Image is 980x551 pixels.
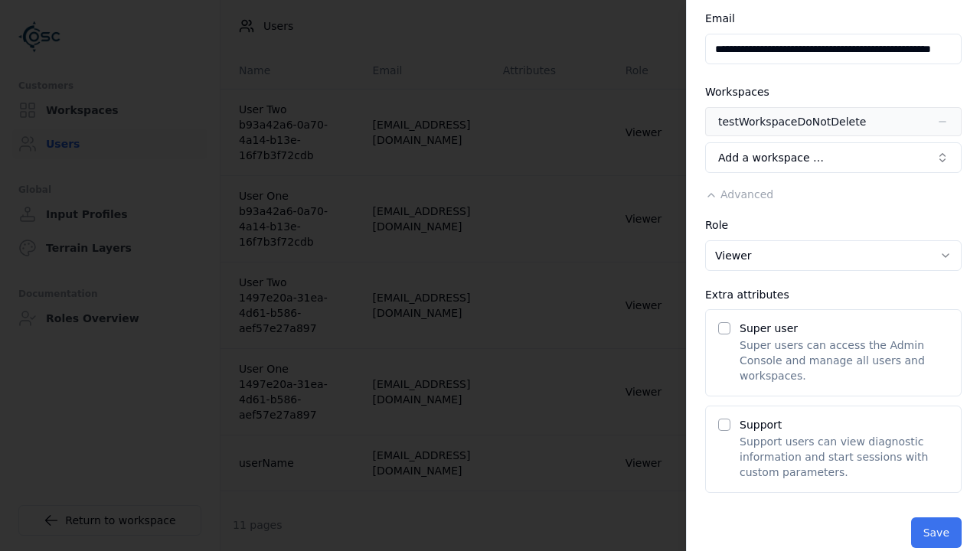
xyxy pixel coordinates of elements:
button: Advanced [705,187,773,202]
label: Super user [740,322,798,334]
p: Support users can view diagnostic information and start sessions with custom parameters. [740,434,949,480]
label: Email [705,12,735,24]
span: Advanced [720,188,773,201]
div: Extra attributes [705,289,962,300]
label: Support [740,419,782,431]
div: testWorkspaceDoNotDelete [718,114,866,129]
button: Save [911,517,962,548]
span: Add a workspace … [718,150,824,165]
label: Workspaces [705,86,769,98]
p: Super users can access the Admin Console and manage all users and workspaces. [740,337,949,383]
label: Role [705,219,728,231]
